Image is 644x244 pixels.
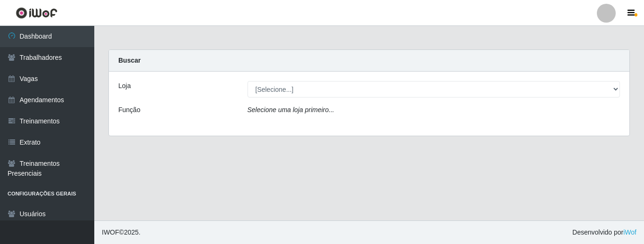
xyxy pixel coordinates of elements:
label: Função [118,105,140,115]
a: iWof [623,228,636,236]
label: Loja [118,81,131,91]
i: Selecione uma loja primeiro... [248,106,334,114]
img: CoreUI Logo [16,7,58,19]
span: Desenvolvido por [572,228,636,237]
strong: Buscar [118,57,140,64]
span: IWOF [102,228,119,236]
span: © 2025 . [102,228,140,237]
